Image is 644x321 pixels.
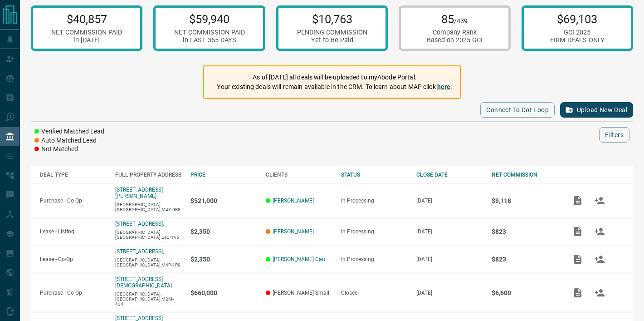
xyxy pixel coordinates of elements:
p: $69,103 [550,12,605,26]
span: Add / View Documents [567,256,589,262]
p: [GEOGRAPHIC_DATA],[GEOGRAPHIC_DATA],L4C-1V5 [115,230,181,240]
div: in LAST 365 DAYS [174,36,245,44]
div: FULL PROPERTY ADDRESS [115,172,181,178]
p: $9,118 [492,197,558,204]
p: $823 [492,256,558,263]
div: PRICE [190,172,257,178]
div: CLOSE DATE [416,172,483,178]
a: [STREET_ADDRESS][DEMOGRAPHIC_DATA] [115,276,172,289]
p: $59,940 [174,12,245,26]
p: $660,000 [190,289,257,296]
div: GCI 2025 [550,29,605,36]
p: $2,350 [190,228,257,235]
button: Upload New Deal [560,102,633,118]
a: here [437,83,451,90]
div: PENDING COMMISSION [297,29,367,36]
p: $6,600 [492,289,558,296]
div: In Processing [341,198,407,204]
a: [STREET_ADDRESS], [115,221,164,227]
p: [DATE] [416,198,483,204]
span: Match Clients [589,289,610,296]
div: NET COMMISSION PAID [51,29,122,36]
div: Company Rank [427,29,483,36]
div: Based on 2025 GCI [427,36,483,44]
p: 85 [427,12,483,26]
p: Your existing deals will remain available in the CRM. To learn about MAP click . [217,82,452,92]
a: [PERSON_NAME] [273,198,314,204]
p: [GEOGRAPHIC_DATA],[GEOGRAPHIC_DATA],M4Y-0B8 [115,202,181,212]
div: Closed [341,290,407,296]
a: [STREET_ADDRESS], [115,248,164,255]
span: Match Clients [589,197,610,203]
p: Lease - Listing [40,228,106,235]
div: NET COMMISSION [492,172,558,178]
button: Connect to Dot Loop [480,102,555,118]
p: Purchase - Co-Op [40,290,106,296]
p: Lease - Co-Op [40,256,106,262]
p: $40,857 [51,12,122,26]
div: FIRM DEALS ONLY [550,36,605,44]
div: DEAL TYPE [40,172,106,178]
li: Auto Matched Lead [34,136,104,145]
div: STATUS [341,172,407,178]
a: [PERSON_NAME] Can [273,256,325,262]
p: [GEOGRAPHIC_DATA],[GEOGRAPHIC_DATA],M4P-1P9 [115,257,181,267]
p: [DATE] [416,228,483,235]
div: NET COMMISSION PAID [174,29,245,36]
span: Match Clients [589,256,610,262]
div: CLIENTS [266,172,332,178]
span: Match Clients [589,228,610,234]
p: [PERSON_NAME] Small [266,290,332,296]
span: Add / View Documents [567,289,589,296]
span: Add / View Documents [567,228,589,234]
li: Verified Matched Lead [34,127,104,136]
p: $10,763 [297,12,367,26]
div: Yet to Be Paid [297,36,367,44]
p: As of [DATE] all deals will be uploaded to myAbode Portal. [217,73,452,82]
li: Not Matched [34,145,104,154]
button: Filters [599,127,629,143]
p: [DATE] [416,256,483,262]
p: [DATE] [416,290,483,296]
p: Purchase - Co-Op [40,198,106,204]
div: in [DATE] [51,36,122,44]
div: In Processing [341,228,407,235]
p: [GEOGRAPHIC_DATA],[GEOGRAPHIC_DATA],M2M-4J4 [115,291,181,306]
p: $2,350 [190,256,257,263]
a: [STREET_ADDRESS][PERSON_NAME] [115,187,163,199]
span: Add / View Documents [567,197,589,203]
div: In Processing [341,256,407,262]
p: $823 [492,228,558,235]
p: $521,000 [190,197,257,204]
a: [PERSON_NAME] [273,228,314,235]
span: /439 [454,17,468,25]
